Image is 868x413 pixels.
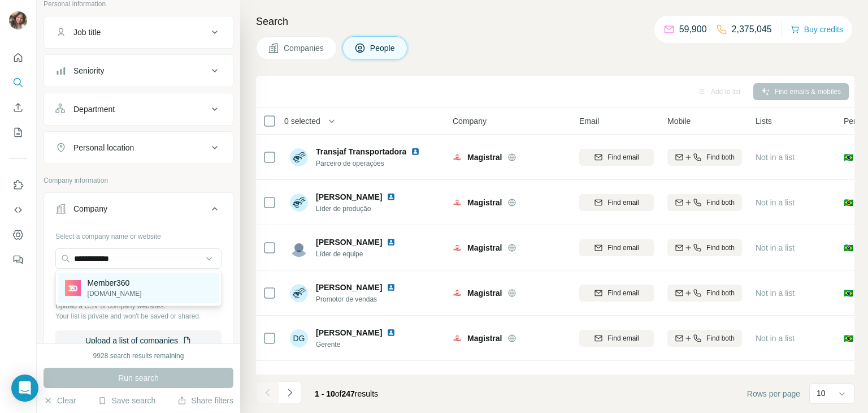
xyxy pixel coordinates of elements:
span: Líder de produção [316,204,400,214]
button: Clear [44,395,76,406]
span: Find email [607,333,639,343]
button: Find both [667,149,742,166]
span: Find email [607,243,639,253]
img: LinkedIn logo [387,328,396,337]
span: [PERSON_NAME] [316,372,382,384]
span: 🇧🇷 [844,287,853,299]
span: Find email [607,197,639,208]
span: Find both [706,243,735,253]
span: results [315,389,378,398]
img: Avatar [290,375,308,393]
div: 9928 search results remaining [93,351,184,361]
button: Seniority [44,57,233,84]
span: Parceiro de operações [316,158,424,169]
div: Personal location [73,142,134,153]
button: Quick start [9,48,27,68]
img: Logo of Magistral [453,334,462,343]
button: Find email [579,285,654,302]
span: 1 - 10 [315,389,335,398]
span: Mobile [667,115,691,127]
button: Use Surfe API [9,200,27,220]
button: Find both [667,239,742,256]
button: Navigate to next page [279,381,301,404]
button: Find both [667,285,742,302]
span: Find both [706,333,735,343]
span: [PERSON_NAME] [316,327,382,338]
button: Find email [579,149,654,166]
p: Member360 [88,277,142,289]
button: Find both [667,194,742,211]
div: Select a company name or website [55,227,222,242]
button: Search [9,72,27,93]
span: Email [579,115,599,127]
button: Company [44,195,233,227]
span: 🇧🇷 [844,333,853,344]
div: Open Intercom Messenger [11,375,38,402]
img: Logo of Magistral [453,153,462,162]
span: Not in a list [756,198,795,207]
p: 10 [817,388,826,399]
span: Magistral [467,333,502,344]
p: 2,375,045 [732,23,772,36]
button: Use Surfe on LinkedIn [9,175,27,195]
span: Not in a list [756,289,795,298]
span: Find both [706,152,735,162]
span: [PERSON_NAME] [316,191,382,203]
span: Find email [607,152,639,162]
button: Buy credits [791,21,843,37]
img: Logo of Magistral [453,243,462,252]
p: Upload a CSV of company websites. [55,301,222,311]
img: Avatar [290,148,308,166]
div: Company [73,203,107,214]
button: Upload a list of companies [55,330,222,351]
span: Magistral [467,287,502,299]
p: [DOMAIN_NAME] [88,289,142,299]
span: Rows per page [747,388,800,399]
div: Job title [73,27,101,38]
button: Save search [98,395,155,406]
img: LinkedIn logo [387,373,396,382]
span: Not in a list [756,153,795,162]
p: Your list is private and won't be saved or shared. [55,311,222,321]
img: LinkedIn logo [411,147,420,156]
img: LinkedIn logo [387,192,396,201]
button: Enrich CSV [9,97,27,118]
div: DG [290,329,308,347]
button: Find both [667,330,742,347]
span: [PERSON_NAME] [316,282,382,293]
span: Lists [756,115,772,127]
span: 0 selected [284,115,320,127]
span: Magistral [467,152,502,163]
button: Find email [579,239,654,256]
button: Personal location [44,134,233,161]
div: Department [73,104,115,115]
span: [PERSON_NAME] [316,236,382,248]
span: of [335,389,342,398]
button: Dashboard [9,225,27,245]
span: Company [453,115,487,127]
img: Logo of Magistral [453,198,462,207]
button: Find email [579,194,654,211]
img: Avatar [290,239,308,257]
p: 59,900 [679,23,707,36]
button: My lists [9,122,27,143]
p: Company information [44,175,233,186]
img: LinkedIn logo [387,238,396,247]
span: Líder de equipe [316,249,400,259]
button: Job title [44,19,233,46]
span: Companies [284,42,325,54]
span: People [370,42,396,54]
span: Not in a list [756,243,795,252]
span: Find email [607,288,639,298]
img: Avatar [290,193,308,212]
button: Share filters [177,395,233,406]
h4: Search [256,14,854,29]
span: Magistral [467,197,502,208]
span: Magistral [467,242,502,253]
span: Gerente [316,339,400,350]
span: Find both [706,197,735,208]
span: 🇧🇷 [844,152,853,163]
img: Avatar [9,11,27,29]
span: 247 [342,389,355,398]
img: Logo of Magistral [453,289,462,298]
